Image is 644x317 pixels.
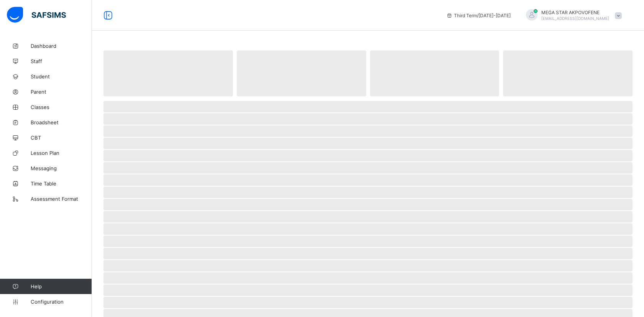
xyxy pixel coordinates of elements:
span: ‌ [103,138,633,149]
span: ‌ [103,174,633,186]
span: ‌ [370,50,500,96]
span: Parent [31,89,92,95]
span: ‌ [103,50,233,96]
span: Dashboard [31,43,92,49]
span: ‌ [103,223,633,235]
span: Student [31,73,92,80]
span: ‌ [103,272,633,284]
span: ‌ [237,50,366,96]
span: Classes [31,104,92,110]
span: Time Table [31,180,92,187]
span: ‌ [103,187,633,198]
span: ‌ [103,199,633,210]
span: ‌ [103,125,633,137]
span: Staff [31,58,92,64]
span: Configuration [31,299,92,305]
span: ‌ [103,297,633,308]
span: CBT [31,135,92,141]
span: Help [31,283,92,289]
span: ‌ [103,113,633,125]
span: MEGA STAR AKPOVOFENE [541,10,609,15]
span: ‌ [103,101,633,112]
span: ‌ [103,162,633,174]
span: ‌ [103,211,633,223]
span: ‌ [103,150,633,161]
span: Messaging [31,165,92,171]
span: Assessment Format [31,196,92,202]
span: ‌ [103,248,633,259]
span: Broadsheet [31,119,92,125]
span: session/term information [446,13,511,18]
span: ‌ [103,260,633,271]
span: [EMAIL_ADDRESS][DOMAIN_NAME] [541,16,609,21]
span: ‌ [103,284,633,296]
img: safsims [7,7,66,23]
span: Lesson Plan [31,150,92,156]
span: ‌ [103,236,633,247]
div: MEGA STARAKPOVOFENE [518,9,626,22]
span: ‌ [503,50,633,96]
